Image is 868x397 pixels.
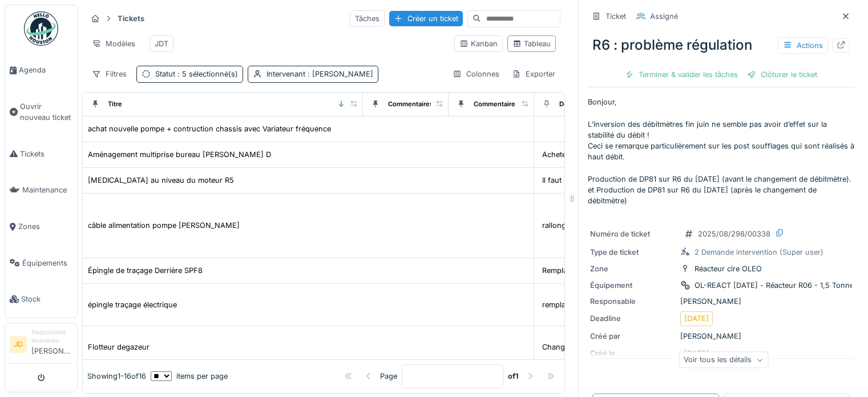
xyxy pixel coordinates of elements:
[590,280,676,291] div: Équipement
[590,331,852,342] div: [PERSON_NAME]
[87,371,146,382] div: Showing 1 - 16 of 16
[24,11,58,46] img: Badge_color-CXgf-gQk.svg
[590,296,852,307] div: [PERSON_NAME]
[21,294,72,304] span: Stock
[588,30,854,60] div: R6 : problème régulation
[87,35,140,52] div: Modèles
[605,11,626,22] div: Ticket
[175,70,238,78] span: : 5 sélectionné(s)
[742,67,822,82] div: Clôturer le ticket
[22,185,72,195] span: Maintenance
[108,99,122,109] div: Titre
[512,38,551,49] div: Tableau
[459,38,498,49] div: Kanban
[88,265,203,276] div: Épingle de traçage Derrière SPF8
[10,328,72,364] a: JD Responsable technicien[PERSON_NAME]
[113,13,149,24] strong: Tickets
[350,10,385,27] div: Tâches
[542,342,724,352] div: Changement flotteur degazeur th66 +remise en se...
[10,336,27,353] li: JD
[88,299,177,310] div: épingle traçage électrique
[22,258,72,268] span: Équipements
[590,263,676,274] div: Zone
[20,101,72,123] span: Ouvrir nouveau ticket
[559,99,595,109] div: Description
[31,328,72,346] div: Responsable technicien
[389,11,463,26] div: Créer un ticket
[695,280,858,291] div: OL-REACT [DATE] - Réacteur R06 - 1,5 Tonnes
[650,11,678,22] div: Assigné
[590,313,676,324] div: Deadline
[88,220,240,231] div: câble alimentation pompe [PERSON_NAME]
[778,37,828,54] div: Actions
[590,331,676,342] div: Créé par
[20,149,72,159] span: Tickets
[590,228,676,239] div: Numéro de ticket
[88,342,150,352] div: Flotteur degazeur
[698,228,770,239] div: 2025/08/298/00338
[155,38,168,49] div: JDT
[267,69,373,79] div: Intervenant
[88,175,234,186] div: [MEDICAL_DATA] au niveau du moteur R5
[388,99,503,109] div: Commentaires de clôture des tâches
[508,371,519,382] strong: of 1
[474,99,530,109] div: Commentaire final
[5,52,77,89] a: Agenda
[588,97,854,211] p: Bonjour, L’inversion des débitmètres fin juin ne semble pas avoir d’effet sur la stabilité du déb...
[542,220,727,231] div: rallonger câble alimentation pompe [PERSON_NAME]
[695,247,823,258] div: 2 Demande intervention (Super user)
[5,281,77,318] a: Stock
[151,371,228,382] div: items per page
[155,69,238,79] div: Statut
[679,352,768,368] div: Voir tous les détails
[5,136,77,173] a: Tickets
[5,89,77,136] a: Ouvrir nouveau ticket
[590,296,676,307] div: Responsable
[695,263,762,274] div: Réacteur cire OLEO
[542,175,678,186] div: Il faut remplacer les roulements moteur
[542,265,712,276] div: Remplacement de l'épingle de traçage + Contrôle
[5,172,77,208] a: Maintenance
[542,149,717,160] div: Acheter 2 multiprises de 6 (cebeo) Acheter x mè...
[620,67,742,82] div: Terminer & valider les tâches
[87,66,132,82] div: Filtres
[88,149,271,160] div: Aménagement multiprise bureau [PERSON_NAME] D
[542,299,718,310] div: remplacement épingle traçage local chaudière de...
[305,70,373,78] span: : [PERSON_NAME]
[447,66,504,82] div: Colonnes
[380,371,397,382] div: Page
[88,123,331,134] div: achat nouvelle pompe + contruction chassis avec Variateur fréquence
[5,245,77,282] a: Équipements
[507,66,560,82] div: Exporter
[684,313,709,324] div: [DATE]
[18,221,72,232] span: Zones
[5,208,77,245] a: Zones
[590,247,676,258] div: Type de ticket
[19,65,72,75] span: Agenda
[31,328,72,361] li: [PERSON_NAME]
